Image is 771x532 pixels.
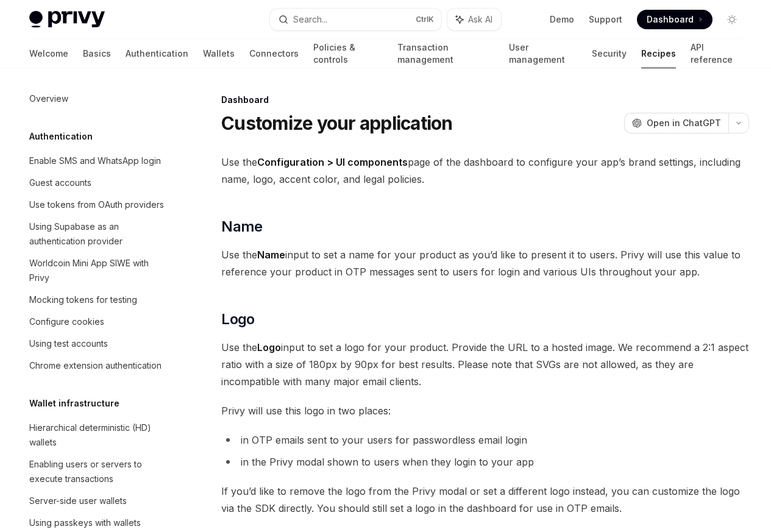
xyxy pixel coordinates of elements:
[641,39,676,68] a: Recipes
[647,117,721,129] span: Open in ChatGPT
[624,113,728,133] button: Open in ChatGPT
[221,402,749,419] span: Privy will use this logo in two places:
[722,10,742,29] button: Toggle dark mode
[29,494,127,508] div: Server-side user wallets
[550,13,574,26] a: Demo
[29,336,108,351] div: Using test accounts
[29,176,91,190] div: Guest accounts
[257,341,281,353] strong: Logo
[29,197,164,212] div: Use tokens from OAuth providers
[29,516,141,530] div: Using passkeys with wallets
[221,453,749,470] li: in the Privy modal shown to users when they login to your app
[20,311,176,333] a: Configure cookies
[221,310,255,329] span: Logo
[29,154,161,168] div: Enable SMS and WhatsApp login
[257,156,408,168] strong: Configuration > UI components
[20,252,176,289] a: Worldcoin Mini App SIWE with Privy
[221,94,749,106] div: Dashboard
[20,490,176,512] a: Server-side user wallets
[29,219,168,249] div: Using Supabase as an authentication provider
[29,358,162,373] div: Chrome extension authentication
[20,194,176,216] a: Use tokens from OAuth providers
[221,431,749,449] li: in OTP emails sent to your users for passwordless email login
[20,453,176,490] a: Enabling users or servers to execute transactions
[397,39,494,68] a: Transaction management
[293,12,327,27] div: Search...
[468,13,492,26] span: Ask AI
[589,13,622,26] a: Support
[20,289,176,311] a: Mocking tokens for testing
[221,217,263,236] span: Name
[126,39,188,68] a: Authentication
[257,249,285,261] strong: Name
[203,39,235,68] a: Wallets
[29,420,168,450] div: Hierarchical deterministic (HD) wallets
[249,39,299,68] a: Connectors
[29,396,119,411] h5: Wallet infrastructure
[221,154,749,188] span: Use the page of the dashboard to configure your app’s brand settings, including name, logo, accen...
[20,88,176,110] a: Overview
[313,39,383,68] a: Policies & controls
[270,9,441,30] button: Search...CtrlK
[29,39,68,68] a: Welcome
[20,150,176,172] a: Enable SMS and WhatsApp login
[20,333,176,355] a: Using test accounts
[416,15,434,24] span: Ctrl K
[29,256,168,285] div: Worldcoin Mini App SIWE with Privy
[20,172,176,194] a: Guest accounts
[83,39,111,68] a: Basics
[447,9,501,30] button: Ask AI
[592,39,627,68] a: Security
[20,417,176,453] a: Hierarchical deterministic (HD) wallets
[29,11,105,28] img: light logo
[221,112,453,134] h1: Customize your application
[509,39,578,68] a: User management
[221,483,749,517] span: If you’d like to remove the logo from the Privy modal or set a different logo instead, you can cu...
[20,355,176,377] a: Chrome extension authentication
[221,339,749,390] span: Use the input to set a logo for your product. Provide the URL to a hosted image. We recommend a 2...
[647,13,694,26] span: Dashboard
[29,314,104,329] div: Configure cookies
[29,293,137,307] div: Mocking tokens for testing
[691,39,742,68] a: API reference
[20,216,176,252] a: Using Supabase as an authentication provider
[29,129,93,144] h5: Authentication
[29,91,68,106] div: Overview
[637,10,712,29] a: Dashboard
[29,457,168,486] div: Enabling users or servers to execute transactions
[221,246,749,280] span: Use the input to set a name for your product as you’d like to present it to users. Privy will use...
